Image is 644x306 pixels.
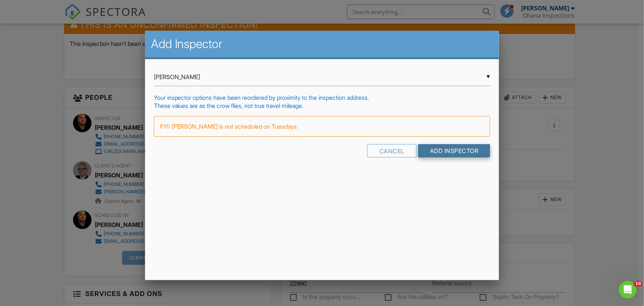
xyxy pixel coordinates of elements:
div: These values are as the crow flies, not true travel mileage. [154,102,490,110]
div: Your inspector options have been reordered by proximity to the inspection address. [154,93,490,102]
span: 10 [634,281,643,287]
h2: Add Inspector [151,37,493,51]
iframe: Intercom live chat [619,281,637,299]
div: FYI: [PERSON_NAME] is not scheduled on Tuesdays. [154,116,490,137]
input: Add Inspector [418,144,490,157]
div: Cancel [367,144,417,157]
